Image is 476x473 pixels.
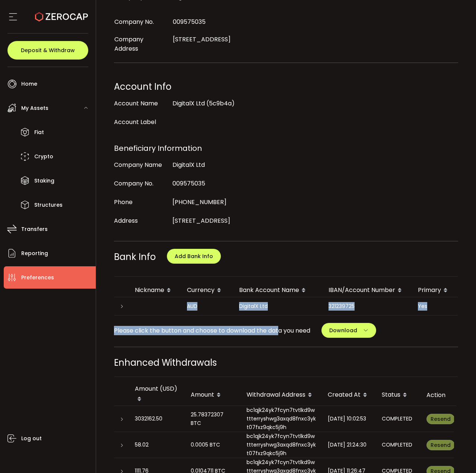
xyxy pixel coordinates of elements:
[167,249,221,264] button: Add Bank Info
[233,284,323,297] div: Bank Account Name
[328,441,370,449] div: [DATE] 21:24:30
[426,440,455,450] button: Resend
[21,79,37,89] span: Home
[172,99,235,108] span: DigitalX Ltd (5c9b4a)
[322,389,376,401] div: Created At
[431,441,451,449] span: Resend
[114,18,154,26] span: Company No.
[172,216,230,225] span: [STREET_ADDRESS]
[21,48,75,53] span: Deposit & Withdraw
[21,248,48,259] span: Reporting
[439,437,476,473] iframe: Chat Widget
[172,179,205,188] span: 009575035
[191,441,235,449] div: 0.0005 BTC
[114,176,169,191] div: Company No.
[329,327,357,334] span: Download
[328,415,370,423] div: [DATE] 10:02:53
[382,415,415,423] div: COMPLETED
[426,414,455,424] button: Resend
[172,161,205,169] span: DigitalX Ltd
[21,224,48,235] span: Transfers
[181,302,233,311] div: AUD
[34,200,63,210] span: Structures
[114,326,310,335] span: Please click the button and choose to download the data you need
[172,198,226,206] span: [PHONE_NUMBER]
[233,302,323,311] div: DigitalX Ltd
[129,384,185,406] div: Amount (USD)
[114,251,156,263] span: Bank Info
[382,441,415,449] div: COMPLETED
[135,415,179,423] div: 3032162.50
[114,356,458,369] div: Enhanced Withdrawals
[323,284,412,297] div: IBAN/Account Number
[21,272,54,283] span: Preferences
[114,79,458,94] div: Account Info
[114,141,458,156] div: Beneficiary Information
[114,158,169,172] div: Company Name
[376,389,421,401] div: Status
[34,151,53,162] span: Crypto
[173,18,206,26] span: 009575035
[181,284,233,297] div: Currency
[114,35,143,53] span: Company Address
[129,284,181,297] div: Nickname
[135,441,179,449] div: 58.02
[114,96,169,111] div: Account Name
[241,406,322,432] div: bc1qjk24yk7fcyn7tvtlkd9wttterryshwg3axqd8fnxc3ykt07fxz9qkc5j9h
[114,195,169,210] div: Phone
[34,127,44,138] span: Fiat
[191,410,235,428] div: 25.78372307 BTC
[21,103,48,114] span: My Assets
[241,432,322,458] div: bc1qjk24yk7fcyn7tvtlkd9wttterryshwg3axqd8fnxc3ykt07fxz9qkc5j9h
[114,115,169,130] div: Account Label
[21,433,42,444] span: Log out
[412,302,464,311] div: Yes
[321,323,376,338] button: Download
[175,253,213,260] span: Add Bank Info
[421,391,454,399] div: Action
[412,284,464,297] div: Primary
[323,302,412,311] div: 321239725
[173,35,231,44] span: [STREET_ADDRESS]
[241,389,322,401] div: Withdrawal Address
[114,213,169,228] div: Address
[34,175,54,186] span: Staking
[7,41,88,60] button: Deposit & Withdraw
[431,415,451,423] span: Resend
[185,389,241,401] div: Amount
